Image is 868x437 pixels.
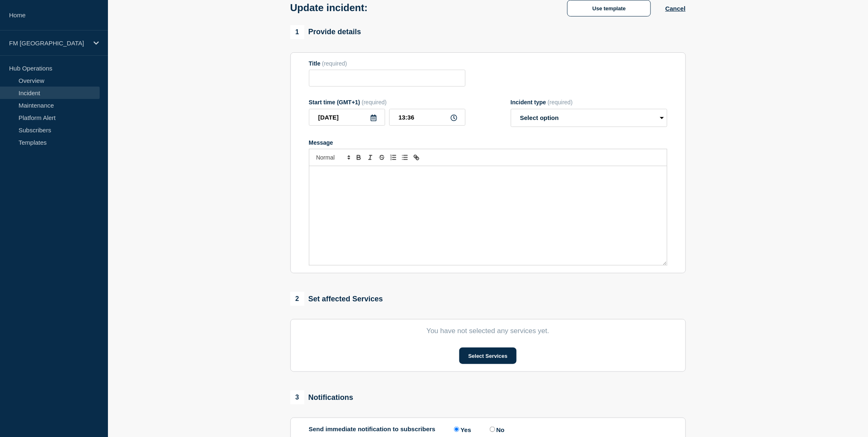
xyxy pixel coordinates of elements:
button: Toggle bold text [353,153,365,162]
input: Yes [454,427,459,432]
button: Cancel [665,5,686,12]
span: (required) [322,60,347,67]
div: Title [309,60,466,67]
h1: Update incident: [290,2,368,14]
span: 3 [290,390,304,404]
div: Notifications [290,390,353,404]
div: Start time (GMT+1) [309,99,466,106]
span: 1 [290,25,304,39]
input: HH:MM [389,109,466,126]
select: Incident type [511,109,667,127]
p: You have not selected any services yet. [309,327,667,335]
button: Toggle link [411,153,422,162]
p: Send immediate notification to subscribers [309,425,436,433]
button: Toggle italic text [365,153,376,162]
div: Send immediate notification to subscribers [309,425,667,433]
div: Message [309,139,667,146]
input: Title [309,70,466,87]
button: Select Services [459,348,517,364]
div: Incident type [511,99,667,106]
button: Toggle strikethrough text [376,153,388,162]
div: Provide details [290,25,361,39]
span: (required) [548,99,573,106]
label: No [488,425,505,433]
span: 2 [290,292,304,306]
input: No [490,427,495,432]
span: (required) [362,99,387,106]
button: Toggle ordered list [388,153,399,162]
div: Message [309,166,667,265]
span: Font size [313,153,353,162]
button: Toggle bulleted list [399,153,411,162]
input: YYYY-MM-DD [309,109,385,126]
p: FM [GEOGRAPHIC_DATA] [9,40,88,47]
label: Yes [452,425,471,433]
div: Set affected Services [290,292,383,306]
